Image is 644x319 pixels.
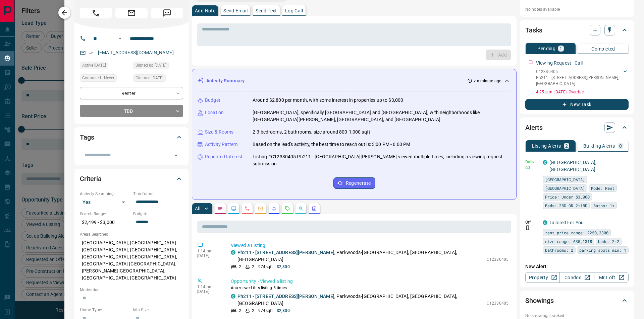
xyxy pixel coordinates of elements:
span: Contacted - Never [82,75,114,81]
div: Wed Sep 03 2025 [133,74,183,84]
p: 2 [252,308,254,314]
p: C12330405 [487,300,508,306]
h2: Tags [80,132,94,143]
button: Regenerate [333,177,375,189]
div: Wed Sep 03 2025 [133,62,183,71]
span: Price: Under $3,000 [545,193,590,200]
p: Budget [205,97,220,104]
span: Active [DATE] [82,62,106,69]
a: Property [525,272,560,283]
p: Timeframe: [133,191,183,197]
p: Min Size: [133,307,183,313]
span: Beds: 2BD OR 2+1BD [545,202,587,209]
p: Completed [591,47,615,51]
span: Message [151,8,183,18]
svg: Emails [258,206,263,211]
span: Baths: 1+ [593,202,614,209]
p: Budget: [133,211,183,217]
p: $2,800 [277,308,290,314]
p: Listing #C12330405 Ph211 - [GEOGRAPHIC_DATA][PERSON_NAME] viewed multiple times, including a view... [253,153,511,167]
span: Call [80,8,112,18]
span: Mode: Rent [591,185,614,191]
p: Activity Summary [206,77,245,84]
div: Renter [80,87,183,99]
p: Building Alerts [583,144,615,148]
p: Ph211 - [STREET_ADDRESS][PERSON_NAME] , [GEOGRAPHIC_DATA] [536,75,622,87]
svg: Email Verified [89,51,93,55]
div: C12330405Ph211 - [STREET_ADDRESS][PERSON_NAME],[GEOGRAPHIC_DATA] [536,67,629,88]
span: Signed up [DATE] [136,62,166,69]
div: Tags [80,129,183,145]
p: , Parkwoods-[GEOGRAPHIC_DATA], [GEOGRAPHIC_DATA], [GEOGRAPHIC_DATA] [237,249,483,263]
p: C12330405 [487,256,508,262]
svg: Calls [245,206,250,211]
span: [GEOGRAPHIC_DATA] [545,176,585,183]
p: Actively Searching: [80,191,130,197]
button: Open [116,34,124,43]
p: All [195,206,200,211]
p: Add Note [195,8,215,13]
h2: Alerts [525,122,543,133]
p: < a minute ago [474,78,501,84]
p: C12330405 [536,69,622,75]
p: Size & Rooms [205,129,234,136]
a: [GEOGRAPHIC_DATA], [GEOGRAPHIC_DATA] [549,160,596,172]
p: 4:25 p.m. [DATE] - Overdue [536,89,629,95]
div: Alerts [525,119,629,136]
div: condos.ca [231,294,235,299]
p: 2 [565,144,568,148]
div: condos.ca [543,220,547,225]
p: Daily [525,159,539,165]
p: Motivation: [80,287,183,293]
p: $2,800 [277,264,290,270]
p: 974 sqft [258,264,273,270]
p: No showings booked [525,313,629,319]
svg: Lead Browsing Activity [231,206,236,211]
p: Send Email [223,8,248,13]
p: Send Text [256,8,277,13]
p: Based on the lead's activity, the best time to reach out is: 3:00 PM - 6:00 PM [253,141,410,148]
p: [GEOGRAPHIC_DATA], [GEOGRAPHIC_DATA]-[GEOGRAPHIC_DATA], [GEOGRAPHIC_DATA], [GEOGRAPHIC_DATA], [GE... [80,237,183,284]
p: 0 [619,144,622,148]
a: Ph211 - [STREET_ADDRESS][PERSON_NAME] [237,294,334,299]
p: 2 [239,264,241,270]
div: TBD [80,105,183,117]
p: 2-3 bedrooms, 2 bathrooms, size around 800-1,000 sqft [253,129,370,136]
div: condos.ca [543,160,547,165]
h2: Showings [525,295,554,306]
a: Mr.Loft [594,272,629,283]
a: [EMAIL_ADDRESS][DOMAIN_NAME] [98,50,174,55]
p: Activity Pattern [205,141,238,148]
p: Viewed a Listing [231,242,508,249]
p: Home Type: [80,307,130,313]
span: Email [115,8,148,18]
span: beds: 2-2 [598,238,619,245]
p: No notes available [525,6,629,12]
a: Tailored For You [549,220,584,225]
p: 1:14 pm [197,285,221,289]
p: [DATE] [197,289,221,294]
p: Repeated Interest [205,153,243,160]
p: 1 [559,46,562,51]
p: Log Call [285,8,303,13]
p: 2 [252,264,254,270]
svg: Email [525,165,530,170]
p: $2,499 - $3,000 [80,217,130,228]
span: parking spots min: 1 [579,247,626,253]
span: [GEOGRAPHIC_DATA] [545,185,585,191]
div: Wed Sep 10 2025 [80,62,130,71]
span: Claimed [DATE] [136,75,163,81]
p: , Parkwoods-[GEOGRAPHIC_DATA], [GEOGRAPHIC_DATA], [GEOGRAPHIC_DATA] [237,293,483,307]
svg: Push Notification Only [525,225,530,230]
p: Pending [537,46,555,51]
span: rent price range: 2250,3300 [545,229,608,236]
p: Off [525,219,539,225]
p: Opportunity - Viewed a listing [231,278,508,285]
h2: Criteria [80,173,102,184]
div: Criteria [80,171,183,187]
p: 2 [239,308,241,314]
div: Showings [525,293,629,309]
button: Open [171,151,181,160]
p: Listing Alerts [532,144,561,148]
p: Viewing Request - Call [536,60,583,67]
